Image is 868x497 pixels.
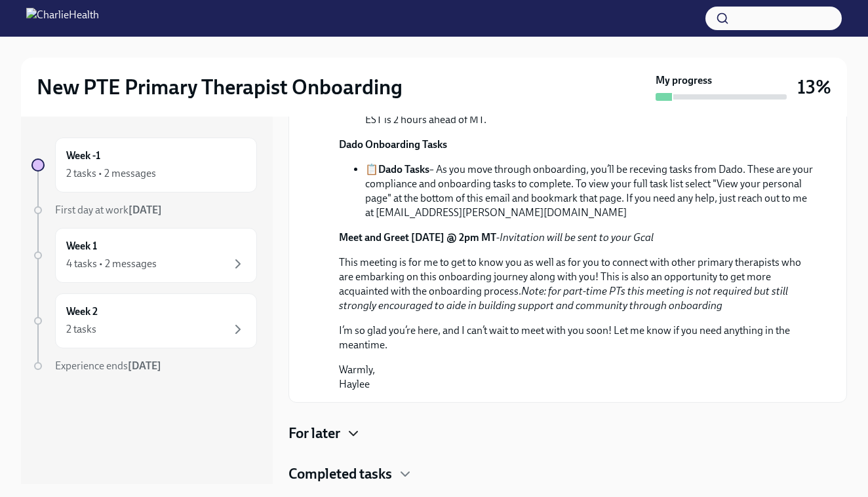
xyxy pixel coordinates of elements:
h3: 13% [797,75,831,99]
h4: For later [288,424,340,443]
h6: Week 1 [66,239,97,253]
div: For later [288,424,847,443]
a: First day at work[DATE] [31,203,257,217]
h6: Week 2 [66,304,98,319]
em: Invitation will be sent to your Gcal [500,231,654,244]
p: - [339,230,815,245]
p: I’m so glad you’re here, and I can’t wait to meet with you soon! Let me know if you need anything... [339,323,815,352]
strong: Meet and Greet [DATE] @ 2pm MT [339,231,496,244]
h6: Week -1 [66,149,100,163]
h4: Completed tasks [288,464,392,484]
div: Completed tasks [288,464,847,484]
span: First day at work [55,204,162,216]
span: Experience ends [55,359,161,372]
p: Warmly, Haylee [339,363,815,392]
em: Note: for part-time PTs this meeting is not required but still strongly encouraged to aide in bui... [339,285,788,312]
a: Week 14 tasks • 2 messages [31,228,257,283]
li: 📋 – As you move through onboarding, you’ll be receving tasks from Dado. These are your compliance... [365,162,815,220]
div: 2 tasks • 2 messages [66,166,156,181]
a: Week -12 tasks • 2 messages [31,138,257,193]
div: 2 tasks [66,322,96,337]
h2: New PTE Primary Therapist Onboarding [37,74,403,100]
strong: [DATE] [128,359,161,372]
img: CharlieHealth [26,8,99,29]
a: Week 22 tasks [31,293,257,348]
p: This meeting is for me to get to know you as well as for you to connect with other primary therap... [339,255,815,313]
div: 4 tasks • 2 messages [66,257,157,271]
strong: My progress [656,73,712,88]
strong: Dado Onboarding Tasks [339,138,447,151]
strong: [DATE] [128,204,162,216]
strong: Dado Tasks [378,163,429,175]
